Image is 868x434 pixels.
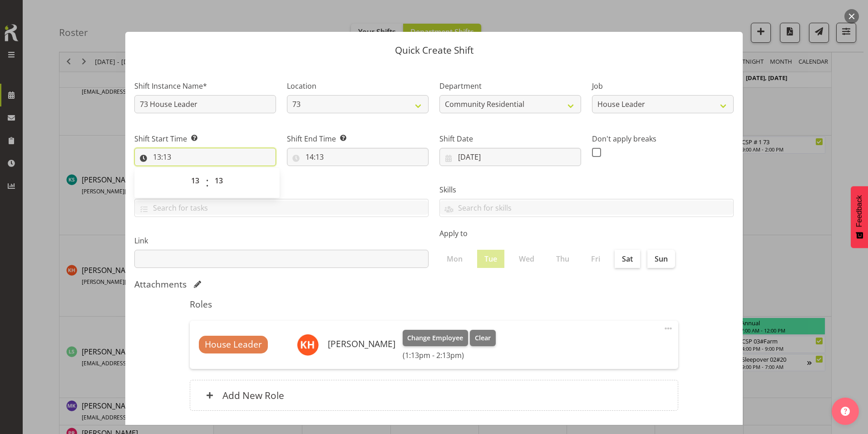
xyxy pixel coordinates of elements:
[841,407,850,416] img: help-xxl-2.png
[439,81,581,91] label: Department
[134,95,276,113] input: Shift Instance Name
[439,133,581,144] label: Shift Date
[134,45,734,55] p: Quick Create Shift
[206,172,209,194] span: :
[439,250,470,268] label: Mon
[615,250,640,268] label: Sat
[592,133,734,144] label: Don't apply breaks
[592,81,734,91] label: Job
[134,279,187,290] h5: Attachments
[855,195,863,227] span: Feedback
[439,184,734,195] label: Skills
[134,81,276,91] label: Shift Instance Name*
[328,339,395,349] h6: [PERSON_NAME]
[403,330,469,346] button: Change Employee
[647,250,675,268] label: Sun
[134,235,429,246] label: Link
[222,389,284,401] h6: Add New Role
[477,250,504,268] label: Tue
[584,250,607,268] label: Fri
[512,250,542,268] label: Wed
[287,133,429,144] label: Shift End Time
[851,186,868,248] button: Feedback - Show survey
[439,228,734,239] label: Apply to
[134,133,276,144] label: Shift Start Time
[439,148,581,166] input: Click to select...
[205,338,262,351] span: House Leader
[549,250,577,268] label: Thu
[287,148,429,166] input: Click to select...
[297,334,319,356] img: kathryn-hunt10901.jpg
[403,351,496,360] h6: (1:13pm - 2:13pm)
[440,201,733,215] input: Search for skills
[475,333,491,343] span: Clear
[287,81,429,91] label: Location
[134,184,429,195] label: Tasks
[407,333,463,343] span: Change Employee
[134,148,276,166] input: Click to select...
[470,330,496,346] button: Clear
[135,201,428,215] input: Search for tasks
[190,299,678,310] h5: Roles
